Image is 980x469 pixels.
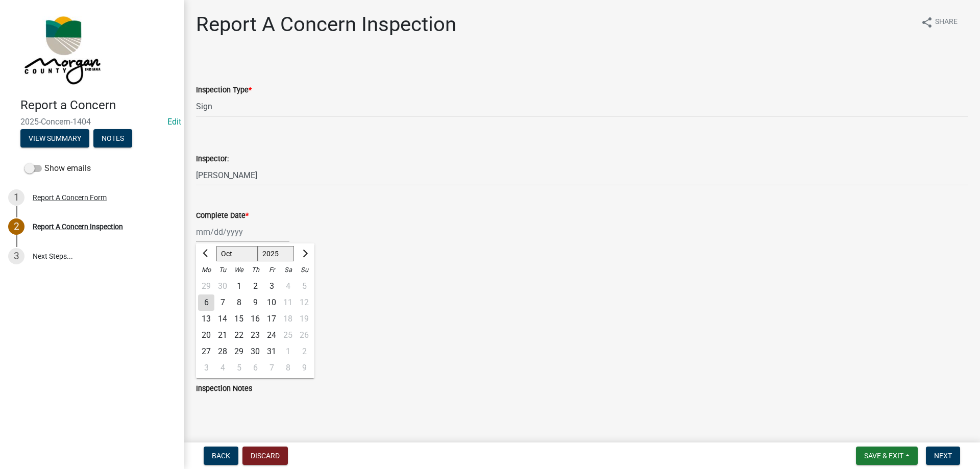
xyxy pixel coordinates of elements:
[8,189,24,206] div: 1
[214,360,231,376] div: 4
[913,12,966,32] button: shareShare
[231,294,247,311] div: Wednesday, October 8, 2025
[196,212,249,219] label: Complete Date
[263,327,280,343] div: 24
[214,327,231,343] div: 21
[263,311,280,327] div: Friday, October 17, 2025
[263,327,280,343] div: Friday, October 24, 2025
[20,98,176,113] h4: Report a Concern
[198,343,214,360] div: 27
[247,343,263,360] div: 30
[214,311,231,327] div: Tuesday, October 14, 2025
[231,262,247,278] div: We
[298,245,310,262] button: Next month
[263,278,280,294] div: 3
[296,262,312,278] div: Su
[231,327,247,343] div: Wednesday, October 22, 2025
[198,360,214,376] div: 3
[263,343,280,360] div: 31
[198,360,214,376] div: Monday, November 3, 2025
[231,311,247,327] div: Wednesday, October 15, 2025
[20,135,89,143] wm-modal-confirm: Summary
[214,278,231,294] div: 30
[247,294,263,311] div: Thursday, October 9, 2025
[212,452,230,460] span: Back
[33,223,123,230] div: Report A Concern Inspection
[204,447,238,465] button: Back
[231,278,247,294] div: Wednesday, October 1, 2025
[263,294,280,311] div: 10
[196,87,252,94] label: Inspection Type
[263,360,280,376] div: 7
[247,262,263,278] div: Th
[258,246,295,261] select: Select year
[33,194,107,201] div: Report A Concern Form
[214,294,231,311] div: 7
[8,218,24,235] div: 2
[198,311,214,327] div: 13
[198,278,214,294] div: Monday, September 29, 2025
[231,343,247,360] div: 29
[280,262,296,278] div: Sa
[231,294,247,311] div: 8
[214,262,231,278] div: Tu
[198,311,214,327] div: Monday, October 13, 2025
[247,360,263,376] div: Thursday, November 6, 2025
[167,117,181,127] wm-modal-confirm: Edit Application Number
[231,360,247,376] div: Wednesday, November 5, 2025
[214,360,231,376] div: Tuesday, November 4, 2025
[856,447,918,465] button: Save & Exit
[247,278,263,294] div: 2
[935,16,958,29] span: Share
[247,327,263,343] div: Thursday, October 23, 2025
[231,327,247,343] div: 22
[231,360,247,376] div: 5
[231,278,247,294] div: 1
[20,11,103,87] img: Morgan County, Indiana
[247,311,263,327] div: Thursday, October 16, 2025
[231,343,247,360] div: Wednesday, October 29, 2025
[247,278,263,294] div: Thursday, October 2, 2025
[196,385,252,392] label: Inspection Notes
[198,278,214,294] div: 29
[247,360,263,376] div: 6
[198,294,214,311] div: Monday, October 6, 2025
[926,447,960,465] button: Next
[198,262,214,278] div: Mo
[198,343,214,360] div: Monday, October 27, 2025
[214,294,231,311] div: Tuesday, October 7, 2025
[167,117,181,127] a: Edit
[263,294,280,311] div: Friday, October 10, 2025
[196,12,456,37] h1: Report A Concern Inspection
[198,294,214,311] div: 6
[196,221,289,242] input: mm/dd/yyyy
[263,262,280,278] div: Fr
[247,327,263,343] div: 23
[934,452,952,460] span: Next
[196,156,229,163] label: Inspector:
[8,248,24,264] div: 3
[93,135,132,143] wm-modal-confirm: Notes
[247,311,263,327] div: 16
[263,360,280,376] div: Friday, November 7, 2025
[247,343,263,360] div: Thursday, October 30, 2025
[214,343,231,360] div: Tuesday, October 28, 2025
[214,327,231,343] div: Tuesday, October 21, 2025
[20,129,89,147] button: View Summary
[20,117,163,127] span: 2025-Concern-1404
[263,343,280,360] div: Friday, October 31, 2025
[200,245,212,262] button: Previous month
[198,327,214,343] div: Monday, October 20, 2025
[921,16,933,29] i: share
[263,311,280,327] div: 17
[263,278,280,294] div: Friday, October 3, 2025
[93,129,132,147] button: Notes
[198,327,214,343] div: 20
[216,246,258,261] select: Select month
[242,447,288,465] button: Discard
[864,452,903,460] span: Save & Exit
[214,343,231,360] div: 28
[24,162,91,175] label: Show emails
[231,311,247,327] div: 15
[247,294,263,311] div: 9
